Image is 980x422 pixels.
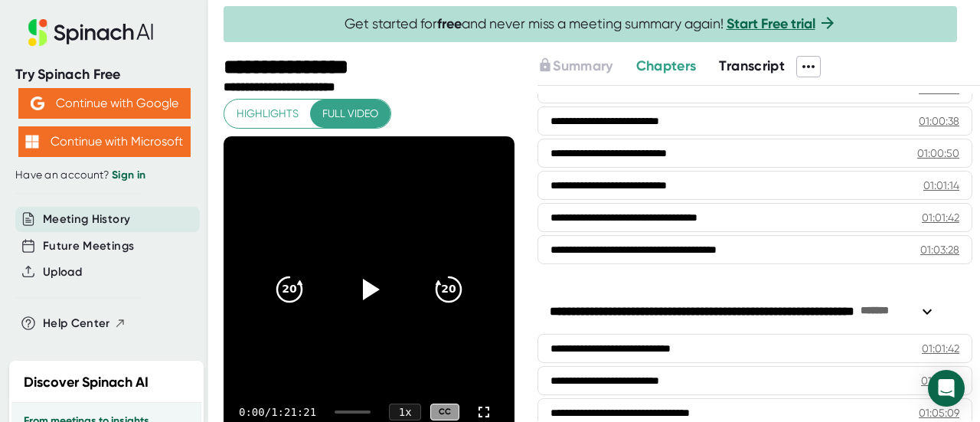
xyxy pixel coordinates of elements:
b: free [437,15,462,32]
span: Highlights [237,104,299,123]
div: 01:05:09 [919,405,959,420]
div: 01:03:37 [921,373,959,388]
h2: Discover Spinach AI [24,372,149,393]
div: 01:01:42 [922,210,959,225]
button: Highlights [224,100,311,128]
button: Full video [310,100,390,128]
div: Upgrade to access [537,56,635,77]
img: Aehbyd4JwY73AAAAAElFTkSuQmCC [31,97,44,110]
button: Chapters [636,56,697,77]
div: 1 x [389,404,421,420]
div: 01:00:50 [917,146,959,161]
span: Full video [322,104,378,123]
div: 01:01:14 [923,178,959,193]
span: Chapters [636,57,697,74]
span: Help Center [43,315,110,332]
button: Future Meetings [43,237,134,255]
button: Summary [537,56,612,77]
button: Help Center [43,315,126,332]
button: Meeting History [43,211,130,228]
span: Get started for and never miss a meeting summary again! [345,15,837,33]
button: Transcript [719,56,785,77]
div: Open Intercom Messenger [928,370,965,407]
button: Continue with Microsoft [18,126,191,157]
button: Continue with Google [18,88,191,119]
a: Sign in [112,168,145,182]
div: 01:00:38 [919,113,959,129]
div: 01:03:28 [920,242,959,257]
span: Summary [553,57,612,74]
span: Transcript [719,57,785,74]
a: Start Free trial [727,15,815,32]
div: CC [430,404,459,421]
div: Try Spinach Free [15,66,193,83]
div: 01:01:42 [922,341,959,356]
div: 0:00 / 1:21:21 [239,406,316,418]
button: Upload [43,263,82,281]
div: Have an account? [15,168,193,182]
